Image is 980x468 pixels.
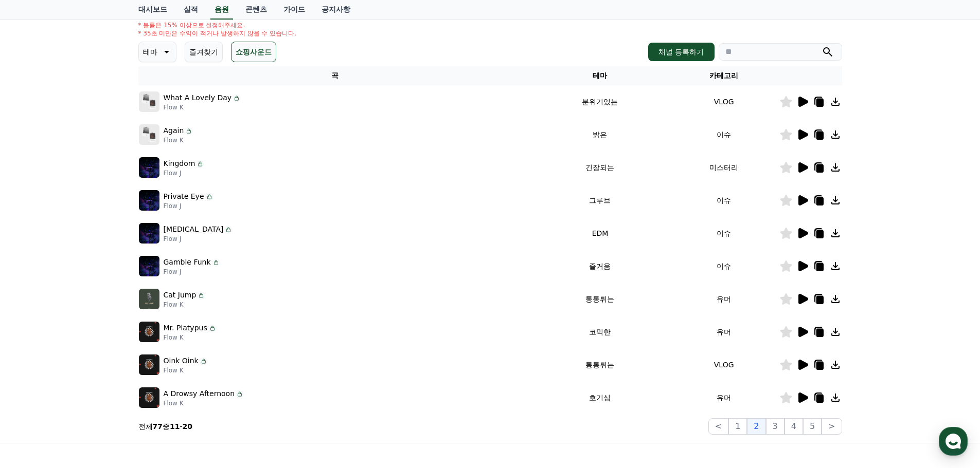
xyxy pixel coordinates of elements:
span: 설정 [159,341,171,349]
button: 4 [785,418,803,435]
p: Flow J [164,169,205,177]
th: 곡 [138,66,532,85]
img: music [139,322,159,342]
button: > [822,418,842,435]
img: music [139,387,159,408]
p: Flow J [164,202,213,210]
td: 긴장되는 [531,151,669,184]
p: * 볼륨은 15% 이상으로 설정해주세요. [138,21,297,29]
strong: 77 [153,422,163,430]
p: Flow J [164,235,233,243]
a: 설정 [133,326,198,351]
p: [MEDICAL_DATA] [164,224,224,235]
td: VLOG [669,348,779,381]
td: 그루브 [531,184,669,217]
td: 유머 [669,315,779,348]
p: Flow K [164,103,241,111]
p: What A Lovely Day [164,92,232,103]
img: music [139,223,159,244]
span: 대화 [94,342,106,350]
strong: 11 [170,422,180,430]
button: 쇼핑사운드 [231,42,276,62]
td: 호기심 [531,381,669,414]
td: 이슈 [669,118,779,151]
a: 홈 [3,326,68,351]
p: 테마 [143,45,157,59]
p: * 35초 미만은 수익이 적거나 발생하지 않을 수 있습니다. [138,29,297,38]
button: 5 [803,418,822,435]
td: 이슈 [669,217,779,250]
img: music [139,190,159,211]
span: 홈 [32,341,39,349]
p: 전체 중 - [138,421,193,432]
p: Again [164,125,184,136]
p: Mr. Platypus [164,323,207,333]
img: music [139,289,159,309]
button: 3 [766,418,785,435]
p: Private Eye [164,191,204,202]
td: 통통튀는 [531,348,669,381]
td: 미스터리 [669,151,779,184]
th: 카테고리 [669,66,779,85]
td: 밝은 [531,118,669,151]
p: Cat Jump [164,290,197,301]
p: Flow K [164,136,193,144]
p: Flow K [164,366,208,375]
img: music [139,91,159,112]
button: 채널 등록하기 [648,43,714,61]
img: music [139,354,159,375]
th: 테마 [531,66,669,85]
td: 분위기있는 [531,85,669,118]
td: VLOG [669,85,779,118]
img: music [139,256,159,276]
td: 즐거움 [531,250,669,283]
button: 즐겨찾기 [185,42,223,62]
p: Kingdom [164,158,195,169]
td: 유머 [669,381,779,414]
td: 유머 [669,283,779,315]
td: EDM [531,217,669,250]
strong: 20 [183,422,192,430]
td: 이슈 [669,184,779,217]
td: 이슈 [669,250,779,283]
a: 대화 [68,326,133,351]
p: Flow J [164,268,220,276]
p: A Drowsy Afternoon [164,388,235,399]
p: Flow K [164,301,206,309]
button: 테마 [138,42,176,62]
button: < [708,418,728,435]
button: 2 [747,418,765,435]
td: 통통튀는 [531,283,669,315]
p: Gamble Funk [164,257,211,268]
td: 코믹한 [531,315,669,348]
img: music [139,157,159,178]
p: Flow K [164,333,217,342]
button: 1 [728,418,747,435]
p: Oink Oink [164,355,199,366]
img: music [139,124,159,145]
p: Flow K [164,399,244,407]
